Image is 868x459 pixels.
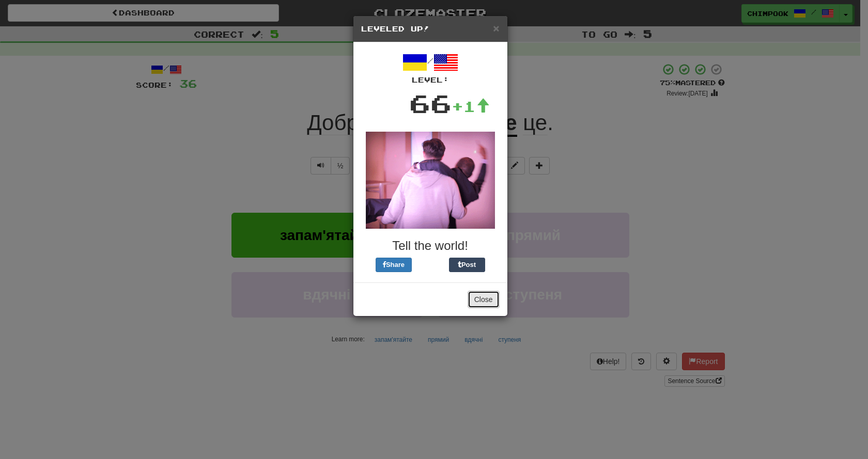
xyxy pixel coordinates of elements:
[376,258,412,272] button: Share
[449,258,485,272] button: Post
[361,239,500,252] h3: Tell the world!
[366,132,495,229] img: spinning-7b6715965d7e0220b69722fa66aa21efa1181b58e7b7375ebe2c5b603073e17d.gif
[361,75,500,85] div: Level:
[452,96,490,117] div: +1
[412,258,449,272] iframe: X Post Button
[493,23,499,34] button: Close
[493,22,499,34] span: ×
[468,291,500,308] button: Close
[361,24,500,34] h5: Leveled Up!
[409,85,452,121] div: 66
[361,50,500,85] div: /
